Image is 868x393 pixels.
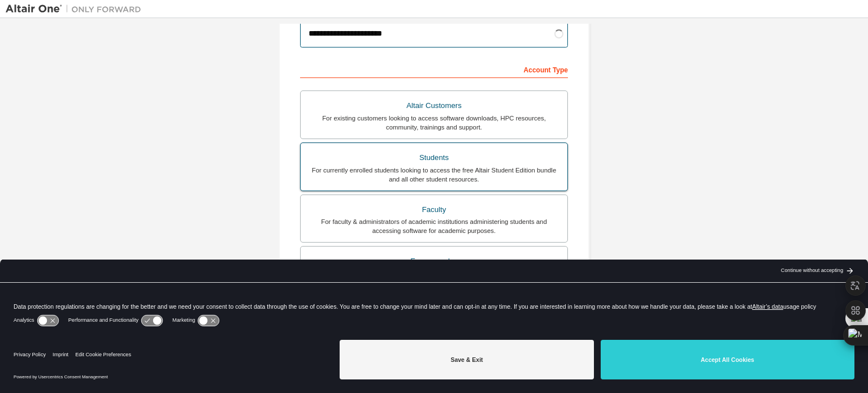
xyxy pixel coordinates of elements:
div: For faculty & administrators of academic institutions administering students and accessing softwa... [307,217,561,235]
div: Students [307,150,561,166]
div: Everyone else [307,253,561,269]
div: Faculty [307,202,561,218]
div: For currently enrolled students looking to access the free Altair Student Edition bundle and all ... [307,166,561,184]
div: Account Type [300,60,568,78]
img: Altair One [6,3,147,15]
div: Altair Customers [307,98,561,114]
div: For existing customers looking to access software downloads, HPC resources, community, trainings ... [307,114,561,132]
